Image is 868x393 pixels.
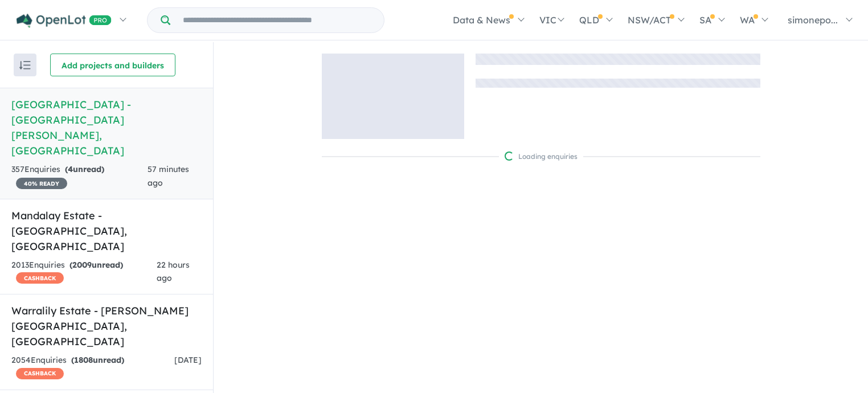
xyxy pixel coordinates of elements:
h5: [GEOGRAPHIC_DATA] - [GEOGRAPHIC_DATA][PERSON_NAME] , [GEOGRAPHIC_DATA] [11,97,202,158]
strong: ( unread) [65,164,104,174]
h5: Mandalay Estate - [GEOGRAPHIC_DATA] , [GEOGRAPHIC_DATA] [11,208,202,254]
div: 357 Enquir ies [11,163,148,190]
span: 1808 [74,355,93,365]
span: 40 % READY [16,178,67,189]
strong: ( unread) [69,260,123,270]
strong: ( unread) [71,355,124,365]
img: sort.svg [19,61,31,69]
div: 2054 Enquir ies [11,354,174,381]
span: CASHBACK [16,368,64,379]
img: Openlot PRO Logo White [17,14,112,28]
div: Loading enquiries [505,151,578,162]
span: [DATE] [174,355,202,365]
div: 2013 Enquir ies [11,259,157,286]
span: 57 minutes ago [148,164,189,188]
span: CASHBACK [16,272,64,284]
button: Add projects and builders [50,54,175,76]
span: 22 hours ago [157,260,190,284]
span: 2009 [72,260,92,270]
span: simonepo... [788,14,838,26]
input: Try estate name, suburb, builder or developer [173,8,382,32]
span: 4 [68,164,73,174]
h5: Warralily Estate - [PERSON_NAME][GEOGRAPHIC_DATA] , [GEOGRAPHIC_DATA] [11,303,202,349]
